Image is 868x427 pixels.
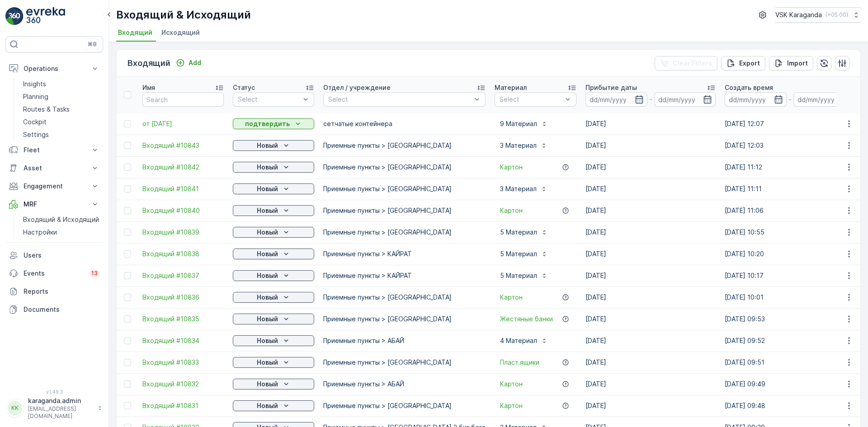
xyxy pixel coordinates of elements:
div: Toggle Row Selected [124,359,131,366]
p: Новый [257,141,278,150]
a: Reports [5,282,103,300]
p: Engagement [24,182,85,191]
p: Fleet [24,145,85,155]
td: [DATE] 12:03 [720,135,859,156]
td: Приемные пункты > [GEOGRAPHIC_DATA] [319,221,490,243]
button: Новый [233,292,314,303]
p: [EMAIL_ADDRESS][DOMAIN_NAME] [28,405,93,420]
a: Пласт.ящики [500,358,539,367]
button: 5 Материал [495,247,553,261]
div: Toggle Row Selected [124,337,131,344]
p: Новый [257,358,278,367]
button: Новый [233,183,314,194]
p: ( +05:00 ) [826,11,848,19]
a: Settings [19,128,103,141]
p: Documents [24,305,99,314]
p: Новый [257,314,278,324]
td: Приемные пункты > [GEOGRAPHIC_DATA] [319,352,490,373]
img: logo [5,7,24,25]
button: Новый [233,249,314,259]
a: Входящий #10833 [142,358,224,367]
button: Новый [233,227,314,238]
span: v 1.49.3 [5,389,103,394]
p: Входящий & Исходящий [23,215,99,224]
span: Входящий #10841 [142,184,224,193]
a: Входящий #10837 [142,271,224,280]
td: Приемные пункты > [GEOGRAPHIC_DATA] [319,308,490,330]
p: karaganda.admin [28,396,93,405]
td: [DATE] [581,308,720,330]
p: Новый [257,380,278,389]
input: dd/mm/yyyy [725,92,787,107]
button: Fleet [5,141,103,159]
td: [DATE] [581,156,720,178]
p: 9 Материал [500,119,537,128]
p: Новый [257,249,278,258]
a: Входящий #10835 [142,314,224,324]
p: Настройки [23,228,57,237]
p: - [649,94,652,105]
span: Картон [500,163,523,172]
a: Входящий #10836 [142,293,224,302]
td: [DATE] [581,373,720,395]
p: Имя [142,83,155,92]
p: Select [238,95,300,104]
input: dd/mm/yyyy [793,92,855,107]
td: [DATE] [581,178,720,200]
td: [DATE] 09:49 [720,373,859,395]
td: [DATE] [581,395,720,417]
p: Add [189,58,201,67]
span: Входящий #10842 [142,163,224,172]
a: Documents [5,300,103,319]
p: 5 Материал [500,249,537,258]
td: Приемные пункты > [GEOGRAPHIC_DATA] [319,200,490,221]
a: Входящий #10834 [142,336,224,345]
a: Входящий #10838 [142,249,224,258]
p: Новый [257,184,278,193]
button: 4 Материал [495,333,553,348]
td: Приемные пункты > [GEOGRAPHIC_DATA] [319,178,490,200]
td: [DATE] [581,113,720,135]
div: Toggle Row Selected [124,164,131,171]
td: Приемные пункты > [GEOGRAPHIC_DATA] [319,135,490,156]
div: Toggle Row Selected [124,272,131,279]
a: Events13 [5,264,103,282]
td: сетчатыe контейнера [319,113,490,135]
td: [DATE] 10:20 [720,243,859,265]
button: 9 Материал [495,117,553,131]
p: Clear Filters [673,59,712,68]
button: MRF [5,195,103,213]
button: Новый [233,335,314,346]
p: Cockpit [23,117,47,127]
p: Создать время [725,83,773,92]
td: [DATE] 09:52 [720,330,859,352]
td: [DATE] 10:55 [720,221,859,243]
a: Картон [500,293,523,302]
button: Import [769,56,813,70]
button: Новый [233,162,314,173]
span: Входящий [118,28,152,37]
input: Search [142,92,224,107]
a: Входящий #10840 [142,206,224,215]
p: 3 Материал [500,141,537,150]
button: 5 Материал [495,268,553,283]
div: Toggle Row Selected [124,250,131,258]
p: Статус [233,83,255,92]
button: KKkaraganda.admin[EMAIL_ADDRESS][DOMAIN_NAME] [5,396,103,420]
p: Прибытие даты [585,83,637,92]
img: logo_light-DOdMpM7g.png [26,7,65,25]
input: dd/mm/yyyy [654,92,716,107]
a: Входящий & Исходящий [19,213,103,226]
p: подтвердить [245,119,290,128]
a: Картон [500,401,523,410]
button: Новый [233,140,314,151]
td: [DATE] [581,265,720,286]
div: Toggle Row Selected [124,120,131,127]
td: [DATE] 10:17 [720,265,859,286]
